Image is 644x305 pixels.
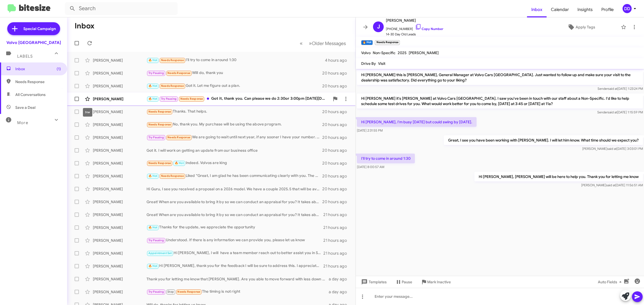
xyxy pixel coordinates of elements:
div: [PERSON_NAME] [93,58,147,63]
a: Profile [597,2,618,17]
span: Inbox [15,66,61,72]
span: Save a Deal [15,105,35,110]
a: Inbox [527,2,547,17]
div: [PERSON_NAME] [93,238,147,243]
span: Needs Response [15,79,61,84]
span: Older Messages [312,40,346,46]
div: Thank you for letting me know that [PERSON_NAME]. Are you able to move forward with less down pay... [147,276,329,282]
p: Hi [PERSON_NAME], [PERSON_NAME] will be here to help you. Thank you for letting me know [474,172,643,181]
input: Search [65,2,178,15]
button: Templates [356,277,391,287]
div: [PERSON_NAME] [93,135,147,140]
div: Will do, thank you [147,70,322,76]
div: [PERSON_NAME] [93,263,147,269]
div: 20 hours ago [322,161,351,166]
span: More [17,120,28,125]
span: Visit [378,61,385,66]
span: Apply Tags [576,22,595,32]
span: [PERSON_NAME] [409,50,439,55]
div: Understood. If there is any information we can provide you, please let us know [147,237,323,243]
span: Pause [402,277,412,287]
span: Sender [DATE] 1:15:59 PM [597,110,643,114]
small: 🔥 Hot [361,40,373,45]
span: « [300,40,303,47]
div: Volvo [GEOGRAPHIC_DATA] [6,40,61,45]
button: Auto Fields [594,277,628,287]
button: Previous [297,38,306,49]
p: Great, I see you have been working with [PERSON_NAME]. I will let him know. What time should we e... [444,135,643,145]
span: [DATE] 2:31:55 PM [357,128,383,132]
span: Try Pausing [148,239,164,242]
div: Hi [PERSON_NAME], I will have a team member reach out to better assist you in Spanish [147,250,323,256]
div: [PERSON_NAME] [93,83,147,89]
p: Hi [PERSON_NAME] this is [PERSON_NAME], General Manager at Volvo Cars [GEOGRAPHIC_DATA]. Just wan... [357,70,643,85]
span: Needs Response [167,136,190,139]
p: Hi [PERSON_NAME], I'm busy [DATE] but could swing by [DATE]. [357,117,477,127]
div: [PERSON_NAME] [93,70,147,76]
span: [PHONE_NUMBER] [386,24,443,32]
span: [DATE] 8:00:57 AM [357,165,384,169]
span: [PERSON_NAME] [DATE] 3:03:01 PM [582,147,643,151]
span: Mark Inactive [427,277,451,287]
span: Needs Response [180,97,203,101]
div: Hi Guru, I see you received a proposal on a 2026 model. We have a couple 2025.5 that will be avai... [147,186,322,192]
span: Non-Specific [373,50,396,55]
span: » [309,40,312,47]
div: 20 hours ago [322,122,351,127]
button: DD [618,4,638,13]
div: [PERSON_NAME] [93,173,147,179]
div: 20 hours ago [322,109,351,114]
span: J [377,23,380,31]
nav: Page navigation example [297,38,349,49]
div: Liked “Great, I am glad he has been communicating clearly with you. The vehicle is completing tha... [147,173,322,179]
span: 🔥 Hot [148,264,158,268]
span: Try Pausing [148,136,164,139]
span: Needs Response [161,84,184,88]
div: Indeed. Volvos are king [147,160,322,166]
div: The timing is not right [147,289,329,295]
span: Volvo [361,50,371,55]
div: 20 hours ago [322,70,351,76]
span: [PERSON_NAME] [386,17,443,24]
span: 14-30 Day Old Leads [386,32,443,37]
div: 4 hours ago [325,58,351,63]
div: [PERSON_NAME] [93,289,147,295]
span: Needs Response [167,71,190,75]
span: Try Pausing [148,290,164,293]
button: Mark Inactive [416,277,455,287]
div: [PERSON_NAME] [93,186,147,192]
span: Auto Fields [598,277,624,287]
button: Next [306,38,349,49]
button: Pause [391,277,416,287]
span: (1) [57,66,61,72]
span: Needs Response [148,161,171,165]
span: Sender [DATE] 1:23:24 PM [598,87,643,91]
div: 20 hours ago [322,83,351,89]
span: Special Campaign [23,26,56,31]
span: Needs Response [161,58,184,62]
div: Great! When are you available to bring it by so we can conduct an appraisal for you? It takes abo... [147,199,322,204]
span: said at [608,87,617,91]
div: [PERSON_NAME] [93,225,147,230]
div: 21 hours ago [323,212,351,217]
a: Insights [573,2,597,17]
div: Got it, thank you. Can please we do 2:30or 3:00pm [DATE][DATE]? [147,96,330,102]
span: 🔥 Hot [148,84,158,88]
div: Got it. Let me figure out a plan. [147,83,322,89]
div: 20 hours ago [322,135,351,140]
span: said at [608,110,617,114]
a: Calendar [547,2,573,17]
p: I'll try to come in around 1:30 [357,154,415,163]
span: 2025 [398,50,407,55]
div: I'll try to come in around 1:30 [147,57,325,63]
div: 20 hours ago [322,148,351,153]
span: said at [607,147,617,151]
span: Needs Response [177,290,200,293]
div: Thanks for the update, we appreciate the opportunity [147,224,323,230]
div: Hi [PERSON_NAME], thank you for the feedback I will be sure to address this. I appreciate the opp... [147,263,323,269]
div: [PERSON_NAME] [93,122,147,127]
span: Try Pausing [161,97,177,101]
span: Try Pausing [148,71,164,75]
div: [PERSON_NAME] [93,96,147,102]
